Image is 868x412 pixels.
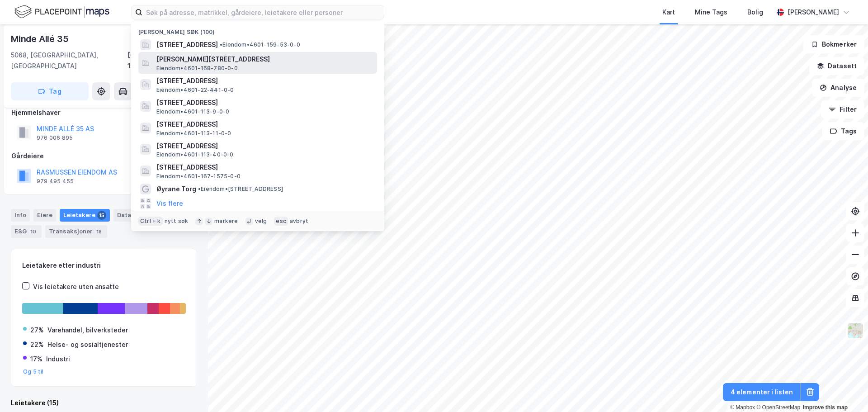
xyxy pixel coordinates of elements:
[11,151,197,161] div: Gårdeiere
[11,107,197,118] div: Hjemmelshaver
[14,4,109,20] img: logo.f888ab2527a4732fd821a326f86c7f29.svg
[723,383,801,401] button: 4 elementer i listen
[156,97,373,108] span: [STREET_ADDRESS]
[127,50,197,71] div: [GEOGRAPHIC_DATA], 159/53
[274,217,288,226] div: esc
[812,79,864,97] button: Analyse
[156,162,373,173] span: [STREET_ADDRESS]
[788,7,839,18] div: [PERSON_NAME]
[131,21,384,38] div: [PERSON_NAME] søk (100)
[847,322,864,339] img: Z
[60,209,110,222] div: Leietakere
[156,173,241,180] span: Eiendom • 4601-167-1575-0-0
[156,86,234,94] span: Eiendom • 4601-22-441-0-0
[803,404,848,411] a: Improve this map
[290,218,308,225] div: avbryt
[220,41,222,48] span: •
[156,119,373,130] span: [STREET_ADDRESS]
[11,398,197,408] div: Leietakere (15)
[220,41,300,48] span: Eiendom • 4601-159-53-0-0
[747,7,763,18] div: Bolig
[156,76,373,86] span: [STREET_ADDRESS]
[823,369,868,412] div: Kontrollprogram for chat
[156,184,196,194] span: Øyrane Torg
[156,65,238,72] span: Eiendom • 4601-168-780-0-0
[821,100,864,118] button: Filter
[22,260,186,271] div: Leietakere etter industri
[30,354,42,365] div: 17%
[142,5,384,19] input: Søk på adresse, matrikkel, gårdeiere, leietakere eller personer
[823,369,868,412] iframe: Chat Widget
[33,209,56,222] div: Eiere
[11,82,89,100] button: Tag
[214,218,238,225] div: markere
[97,211,106,220] div: 15
[730,404,755,411] a: Mapbox
[756,404,800,411] a: OpenStreetMap
[23,368,44,375] button: Og 5 til
[47,325,128,336] div: Varehandel, bilverksteder
[809,57,864,75] button: Datasett
[45,225,107,238] div: Transaksjoner
[255,218,267,225] div: velg
[11,225,42,238] div: ESG
[113,209,158,222] div: Datasett
[156,130,231,137] span: Eiendom • 4601-113-11-0-0
[11,32,70,46] div: Minde Allé 35
[37,178,74,185] div: 979 495 455
[156,108,229,115] span: Eiendom • 4601-113-9-0-0
[47,339,128,350] div: Helse- og sosialtjenester
[28,227,38,236] div: 10
[165,218,189,225] div: nytt søk
[695,7,727,18] div: Mine Tags
[198,185,201,192] span: •
[156,39,218,50] span: [STREET_ADDRESS]
[46,354,70,365] div: Industri
[11,50,127,71] div: 5068, [GEOGRAPHIC_DATA], [GEOGRAPHIC_DATA]
[156,151,234,158] span: Eiendom • 4601-113-40-0-0
[156,198,183,209] button: Vis flere
[198,185,283,193] span: Eiendom • [STREET_ADDRESS]
[138,217,163,226] div: Ctrl + k
[30,339,44,350] div: 22%
[94,227,104,236] div: 18
[11,209,30,222] div: Info
[33,281,119,292] div: Vis leietakere uten ansatte
[30,325,44,336] div: 27%
[37,134,73,142] div: 976 006 895
[156,141,373,152] span: [STREET_ADDRESS]
[822,122,864,140] button: Tags
[156,54,373,65] span: [PERSON_NAME][STREET_ADDRESS]
[662,7,675,18] div: Kart
[803,35,864,53] button: Bokmerker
